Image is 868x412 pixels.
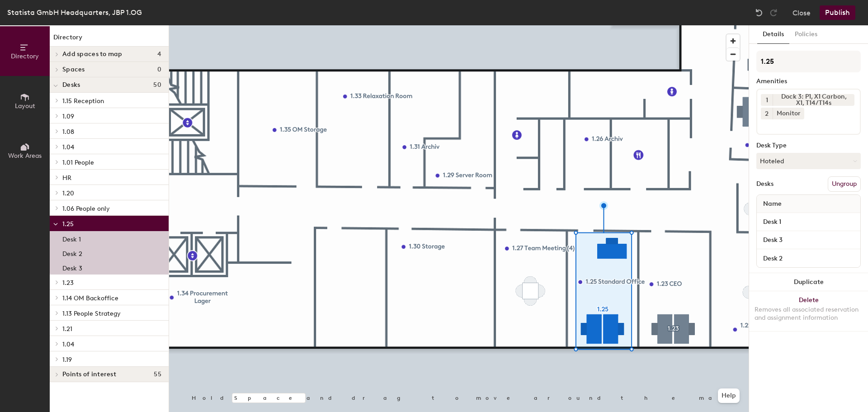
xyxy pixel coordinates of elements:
[62,356,72,364] span: 1.19
[756,142,861,149] div: Desk Type
[62,81,80,89] span: Desks
[756,180,774,188] div: Desks
[793,5,811,20] button: Close
[759,234,859,246] input: Unnamed desk
[62,159,94,166] span: 1.01 People
[157,51,161,58] span: 4
[153,81,161,89] span: 50
[62,294,118,302] span: 1.14 OM Backoffice
[759,252,859,265] input: Unnamed desk
[62,174,71,182] span: HR
[62,113,74,120] span: 1.09
[62,262,82,272] p: Desk 3
[766,95,768,105] span: 1
[8,152,42,160] span: Work Areas
[62,325,72,333] span: 1.21
[755,306,863,322] div: Removes all associated reservation and assignment information
[759,216,859,228] input: Unnamed desk
[761,108,773,119] button: 2
[773,108,804,119] div: Monitor
[62,97,104,105] span: 1.15 Reception
[62,220,74,228] span: 1.25
[11,52,39,60] span: Directory
[756,78,861,85] div: Amenities
[62,51,123,58] span: Add spaces to map
[756,153,861,169] button: Hoteled
[62,310,121,317] span: 1.13 People Strategy
[828,176,861,192] button: Ungroup
[718,388,740,403] button: Help
[773,94,854,106] div: Dock 3: P1, X1 Carbon, X1, T14/T14s
[789,25,823,44] button: Policies
[50,33,169,47] h1: Directory
[7,7,142,18] div: Statista GmbH Headquarters, JBP 1.OG
[761,94,773,106] button: 1
[62,233,81,243] p: Desk 1
[62,205,110,213] span: 1.06 People only
[15,102,35,110] span: Layout
[749,273,868,291] button: Duplicate
[820,5,855,20] button: Publish
[157,66,161,73] span: 0
[62,341,74,348] span: 1.04
[62,128,74,136] span: 1.08
[755,8,764,17] img: Undo
[765,109,769,118] span: 2
[759,196,786,212] span: Name
[62,279,74,287] span: 1.23
[757,25,789,44] button: Details
[62,247,82,258] p: Desk 2
[62,143,74,151] span: 1.04
[62,371,116,378] span: Points of interest
[62,189,74,197] span: 1.20
[154,371,161,378] span: 55
[62,66,85,73] span: Spaces
[749,291,868,331] button: DeleteRemoves all associated reservation and assignment information
[769,8,778,17] img: Redo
